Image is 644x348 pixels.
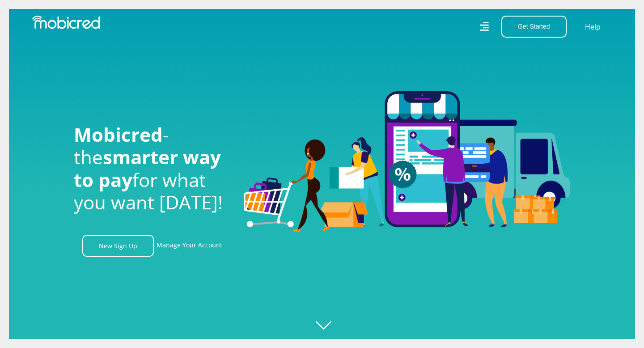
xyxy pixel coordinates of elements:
[74,122,163,147] span: Mobicred
[32,16,100,29] img: Mobicred
[74,123,230,214] h1: - the for what you want [DATE]!
[244,91,570,233] img: Welcome to Mobicred
[74,144,221,192] span: smarter way to pay
[82,235,154,257] a: New Sign Up
[157,235,222,257] a: Manage Your Account
[501,16,567,38] button: Get Started
[585,21,601,33] a: Help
